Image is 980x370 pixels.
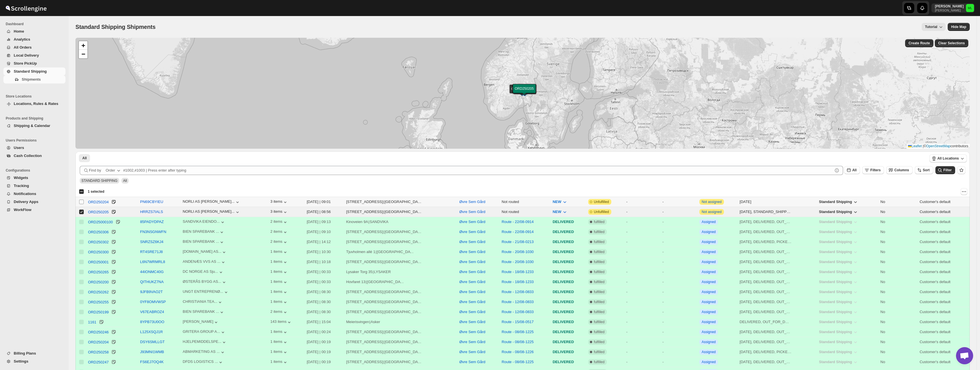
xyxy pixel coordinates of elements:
button: ORD250265 [88,269,109,275]
div: [GEOGRAPHIC_DATA] [384,199,421,205]
div: NORLI AS [PERSON_NAME]... [183,199,234,204]
div: 1 items [270,249,288,255]
span: All [82,156,87,160]
div: - [662,209,696,215]
div: ORD250302 [88,240,109,244]
button: Billing Plans [3,349,65,357]
input: #1002,#1003 | Press enter after typing [123,166,833,175]
div: 1 items [270,299,288,305]
img: Marker [520,89,528,95]
img: Marker [518,90,526,96]
button: Create Route [905,39,933,47]
button: ORD250204 [88,339,109,345]
button: 143 items [270,319,292,325]
button: Not assigned [702,200,722,204]
button: ORD250306 [88,229,109,235]
button: Settings [3,357,65,365]
div: Order [106,168,115,173]
button: Route - 20/08-1030 [502,250,534,254]
button: DFDS LOGISTICS ... [183,359,223,365]
img: Marker [519,89,528,95]
div: 1 items [270,359,288,365]
button: Øvre Sem Gård [459,300,485,304]
button: 3 items [270,209,288,215]
div: ORD250265 [88,270,109,274]
div: HJELPEMIDDELSPE... [183,339,221,344]
button: Order [102,166,125,175]
button: 8YPB73U0OO [140,320,164,324]
button: ORD250247 [88,359,109,365]
span: Users Permissions [6,138,66,143]
span: Tutorial [925,25,937,29]
span: Standard Shipping [14,69,47,73]
button: Route - 08/08-1226 [502,350,534,354]
button: ORD250204 [88,199,109,205]
span: Dashboard [6,22,66,26]
div: 1 items [270,269,288,275]
button: WorkFlow [3,206,65,214]
div: [DATE], DELIVERED, OUT_FOR_DELIVERY, PICKED_UP, SHIPMENT -> DELIVERED, STANDARD_SHIPPING [740,219,791,225]
div: | [346,209,456,215]
a: Open chat [956,347,973,364]
button: Sort [915,166,933,174]
div: ORD250255 [88,300,109,304]
button: Assigned [702,280,716,284]
div: [STREET_ADDRESS] [346,209,383,215]
img: Marker [520,89,528,95]
div: Kinoveien 9A [346,219,368,225]
button: Standard Shipping [816,197,862,206]
span: Users [14,146,24,150]
div: ORD250200 [88,280,109,284]
div: ORD25000100 [88,220,113,224]
span: Configurations [6,168,66,173]
button: Analytics [3,35,65,43]
a: Zoom out [79,50,87,58]
button: Assigned [702,260,716,264]
button: ABMARKETING AS ... [183,349,225,355]
div: - [662,219,696,225]
span: + [81,42,85,49]
button: Assigned [702,310,716,314]
button: Widgets [3,174,65,182]
button: Route - 08/08-1225 [502,340,534,344]
div: 2 items [270,229,288,235]
button: Route - 18/08-1233 [502,270,534,274]
button: NEW [549,197,571,206]
button: ORD250199 [88,309,109,315]
button: Route - 20/08-1030 [502,260,534,264]
button: Assigned [702,290,716,294]
button: Route - 15/08-0517 [502,320,534,324]
div: ORD250199 [88,310,109,314]
div: ABMARKETING AS ... [183,349,219,354]
div: ØSTERÅS BYGG AS... [183,279,221,284]
span: Shipments [22,77,41,81]
span: All Locations [937,156,959,161]
button: DC NORGE AS Sju... [183,269,224,275]
button: HRRZS7IALS [140,210,163,214]
button: L125XSQJ1R [140,330,163,334]
div: No [881,199,916,205]
button: Actions [961,188,967,195]
div: 1161 [88,320,96,324]
button: Assigned [702,300,716,304]
div: UNGT ENTREPRENØ... [183,289,223,294]
button: BIEN SPAREBANK ... [183,239,225,245]
button: ORD250258 [88,349,109,355]
button: Cash Collection [3,152,65,160]
button: Tutorial [922,23,945,31]
text: ML [968,6,972,10]
button: Øvre Sem Gård [459,310,485,314]
div: DELIVERED [553,219,585,225]
button: 3 items [270,199,288,205]
div: 1 items [270,349,288,355]
span: All [852,168,857,172]
div: [DOMAIN_NAME] AS... [183,249,221,254]
div: BIEN SPAREBANK ... [183,309,219,314]
img: Marker [520,90,529,96]
button: ORD250262 [88,289,109,295]
span: Sort [923,168,930,172]
img: ScrollEngine [5,1,47,15]
button: Notifications [3,190,65,198]
button: Øvre Sem Gård [459,320,485,324]
button: 85PADYDPAZ [140,220,164,224]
